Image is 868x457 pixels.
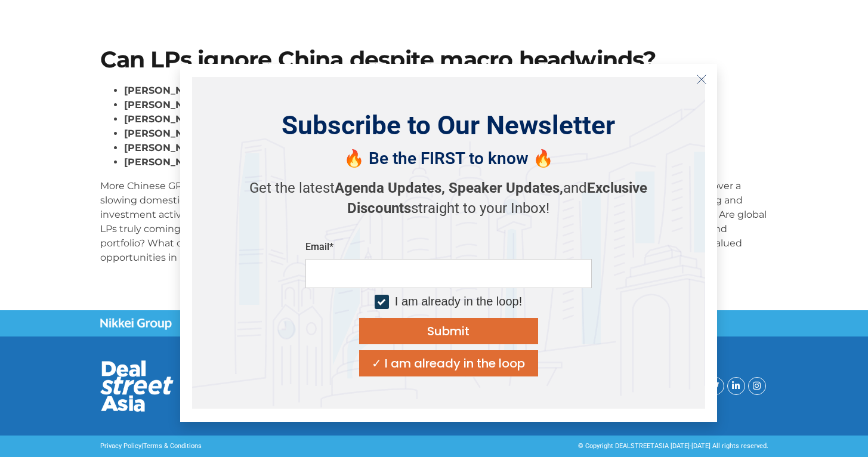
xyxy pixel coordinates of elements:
p: | [100,441,428,452]
a: Terms & Conditions [143,442,202,450]
a: Privacy Policy [100,442,141,450]
li: , Partner, [124,126,768,141]
strong: [PERSON_NAME] [124,128,209,139]
strong: [PERSON_NAME] [124,85,209,96]
strong: [PERSON_NAME] [124,113,209,125]
li: Reporter, [124,155,768,169]
strong: [PERSON_NAME] [124,99,209,110]
img: Nikkei Group [100,318,172,330]
h1: Can LPs ignore China despite macro headwinds? [100,48,768,71]
div: © Copyright DEALSTREETASIA [DATE]-[DATE] All rights reserved. [440,441,768,452]
li: , Founding Managing Partner, [124,112,768,126]
li: , Managing Director, Private Capital Advisory, [124,141,768,155]
strong: [PERSON_NAME], [124,156,212,168]
strong: [PERSON_NAME] [124,142,209,153]
p: More Chinese GPs are returning to the market for fundraising this year, but not all such efforts ... [100,179,768,265]
li: , Senior VP, Head of [GEOGRAPHIC_DATA] Office, [124,98,768,112]
li: , Managing Director and Head of Asia Private Equity, [124,84,768,98]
